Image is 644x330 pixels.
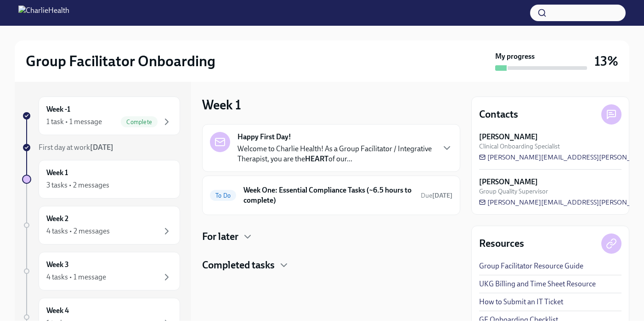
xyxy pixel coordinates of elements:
[210,183,452,207] a: To DoWeek One: Essential Compliance Tasks (~6.5 hours to complete)Due[DATE]
[594,53,618,69] h3: 13%
[46,306,69,316] h6: Week 4
[202,258,460,272] div: Completed tasks
[22,160,180,199] a: Week 13 tasks • 2 messages
[46,226,110,236] div: 4 tasks • 2 messages
[495,51,535,62] strong: My progress
[22,252,180,290] a: Week 34 tasks • 1 message
[18,6,69,20] img: CharlieHealth
[479,315,558,325] a: GF Onboarding Checklist
[421,192,452,199] span: Due
[243,185,413,205] h6: Week One: Essential Compliance Tasks (~6.5 hours to complete)
[202,230,460,244] div: For later
[39,143,113,152] span: First day at work
[479,297,563,307] a: How to Submit an IT Ticket
[479,142,560,151] span: Clinical Onboarding Specialist
[26,52,215,70] h2: Group Facilitator Onboarding
[479,108,518,121] h4: Contacts
[479,177,538,187] strong: [PERSON_NAME]
[237,144,434,164] p: Welcome to Charlie Health! As a Group Facilitator / Integrative Therapist, you are the of our...
[22,142,180,153] a: First day at work[DATE]
[46,214,68,224] h6: Week 2
[121,119,158,125] span: Complete
[46,318,64,328] div: 1 task
[90,143,113,152] strong: [DATE]
[479,132,538,142] strong: [PERSON_NAME]
[22,97,180,135] a: Week -11 task • 1 messageComplete
[432,192,452,199] strong: [DATE]
[305,154,328,163] strong: HEART
[202,258,275,272] h4: Completed tasks
[202,230,238,244] h4: For later
[421,191,452,200] span: October 13th, 2025 08:00
[46,260,69,270] h6: Week 3
[46,272,106,282] div: 4 tasks • 1 message
[237,132,291,142] strong: Happy First Day!
[479,187,548,196] span: Group Quality Supervisor
[202,97,241,113] h3: Week 1
[479,279,596,289] a: UKG Billing and Time Sheet Resource
[22,206,180,245] a: Week 24 tasks • 2 messages
[479,261,583,271] a: Group Facilitator Resource Guide
[46,180,109,190] div: 3 tasks • 2 messages
[46,117,102,127] div: 1 task • 1 message
[46,104,70,114] h6: Week -1
[46,168,68,178] h6: Week 1
[479,237,524,250] h4: Resources
[210,192,236,199] span: To Do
